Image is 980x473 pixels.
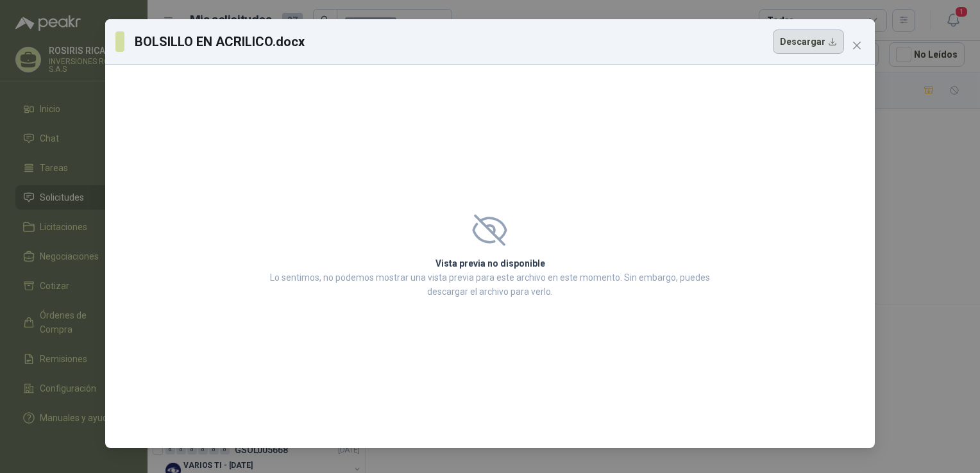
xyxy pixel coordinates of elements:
button: Descargar [773,29,844,54]
p: Lo sentimos, no podemos mostrar una vista previa para este archivo en este momento. Sin embargo, ... [266,270,714,299]
h2: Vista previa no disponible [266,256,714,270]
button: Close [847,35,867,56]
span: close [852,40,862,51]
h3: BOLSILLO EN ACRILICO.docx [135,32,306,51]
